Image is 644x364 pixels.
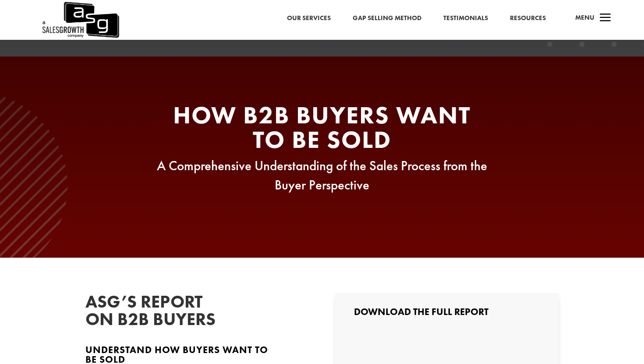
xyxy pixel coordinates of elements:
span: a [597,10,614,27]
a: Gap Selling Method [353,13,421,24]
a: Resources [510,13,546,24]
a: Our Services [287,13,331,24]
a: Testimonials [443,13,488,24]
span: Menu [575,13,594,22]
span: ASG’s Report on B2B Buyers [85,290,216,330]
span: How B2B Buyers Want To Be Sold [173,99,471,155]
h3: Download the Full Report [354,307,540,321]
span: A Comprehensive Understanding of the Sales Process from the Buyer Perspective [157,157,487,193]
